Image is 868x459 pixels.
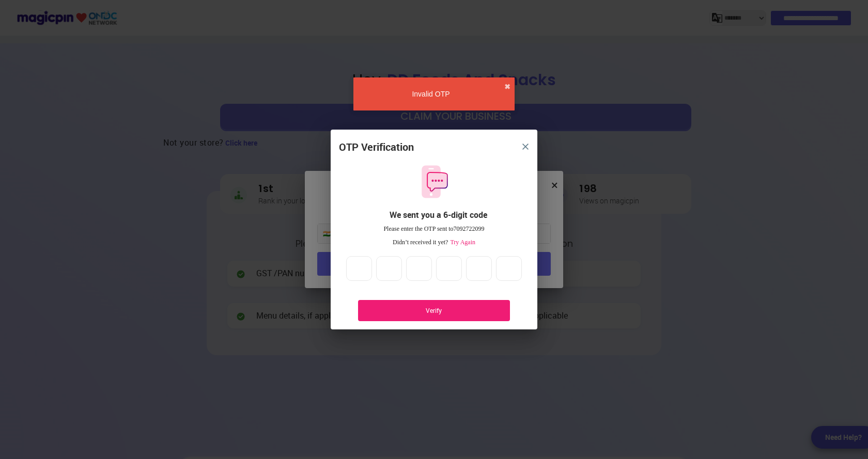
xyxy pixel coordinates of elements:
[504,82,510,92] button: close
[339,238,529,247] div: Didn’t received it yet?
[416,164,452,199] img: otpMessageIcon.11fa9bf9.svg
[374,306,494,315] div: Verify
[358,89,504,99] div: Invalid OTP
[347,209,529,221] div: We sent you a 6-digit code
[339,225,529,233] div: Please enter the OTP sent to 7092722099
[522,144,529,150] img: 8zTxi7IzMsfkYqyYgBgfvSHvmzQA9juT1O3mhMgBDT8p5s20zMZ2JbefE1IEBlkXHwa7wAFxGwdILBLhkAAAAASUVORK5CYII=
[339,140,414,155] div: OTP Verification
[448,239,475,246] span: Try Again
[516,137,535,156] button: close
